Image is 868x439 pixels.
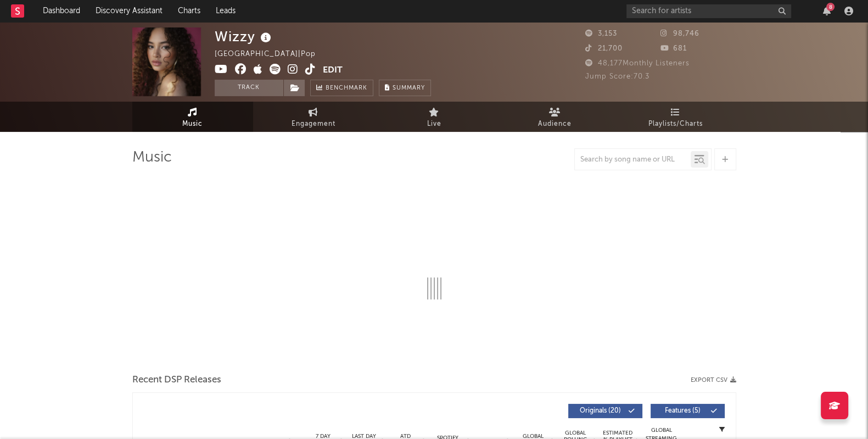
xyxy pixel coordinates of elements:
span: Music [182,118,203,131]
a: Engagement [253,102,374,132]
span: 21,700 [585,45,623,52]
span: Engagement [292,118,335,131]
span: 3,153 [585,30,617,37]
span: Audience [538,118,572,131]
span: Playlists/Charts [648,118,703,131]
span: Benchmark [326,82,367,95]
a: Live [374,102,495,132]
a: Music [132,102,253,132]
div: [GEOGRAPHIC_DATA] | Pop [215,48,328,61]
div: Wizzy [215,27,274,46]
span: Recent DSP Releases [132,374,221,387]
a: Playlists/Charts [615,102,736,132]
button: Export CSV [691,377,736,384]
span: Originals ( 20 ) [575,408,626,414]
button: 8 [823,7,831,15]
span: Features ( 5 ) [658,408,708,414]
span: Summary [393,85,425,91]
a: Audience [495,102,615,132]
span: 681 [660,45,687,52]
span: Live [427,118,441,131]
span: 98,746 [660,30,699,37]
a: Benchmark [310,80,373,96]
button: Features(5) [651,404,725,418]
span: Jump Score: 70.3 [585,73,649,80]
div: 8 [826,3,835,11]
button: Edit [323,64,343,77]
button: Track [215,80,283,96]
button: Summary [379,80,431,96]
input: Search by song name or URL [575,155,691,164]
input: Search for artists [626,4,791,18]
button: Originals(20) [568,404,642,418]
span: 48,177 Monthly Listeners [585,60,690,67]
